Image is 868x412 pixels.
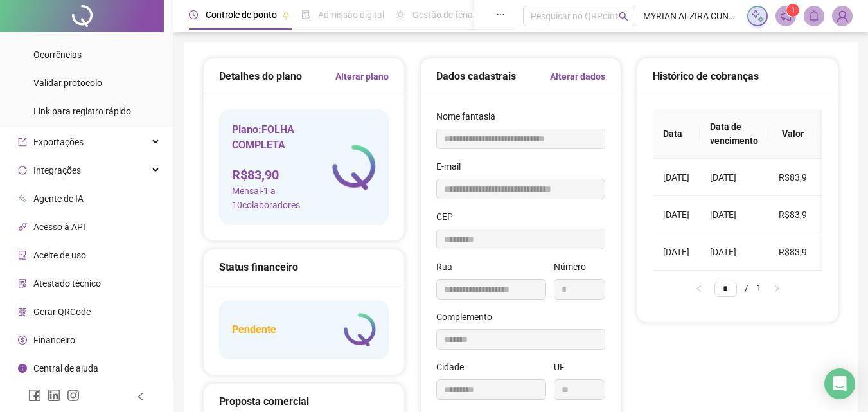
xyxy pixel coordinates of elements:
td: [DATE] [700,196,768,233]
a: Alterar plano [335,69,389,84]
div: Proposta comercial [219,393,389,409]
span: Aceite de uso [33,250,86,260]
span: bell [808,10,820,22]
div: Status financeiro [219,259,389,275]
td: [DATE] [653,159,700,196]
span: left [136,392,145,401]
div: Open Intercom Messenger [824,368,855,399]
td: R$83,9 [768,196,817,233]
sup: 1 [786,4,799,17]
label: Nome fantasia [436,109,504,123]
li: Página anterior [689,281,709,296]
span: Gerar QRCode [33,307,91,317]
span: Central de ajuda [33,363,98,373]
span: 1 [791,6,795,15]
td: R$83,9 [768,233,817,271]
span: Atestado técnico [33,278,101,289]
span: export [18,138,27,147]
label: Número [554,260,594,274]
td: [DATE] [653,233,700,271]
th: Valor [768,109,817,159]
span: Integrações [33,165,81,175]
td: R$83,9 [768,159,817,196]
span: Ocorrências [33,49,82,60]
label: E-mail [436,159,469,174]
label: Cidade [436,360,472,374]
li: 1/1 [714,281,761,296]
span: Acesso à API [33,222,85,232]
a: Alterar dados [550,69,605,84]
span: MYRIAN ALZIRA CUNHA - Prestadora de Serviços [643,9,740,23]
span: qrcode [18,307,27,316]
img: logo-atual-colorida-simples.ef1a4d5a9bda94f4ab63.png [344,313,376,346]
span: Validar protocolo [33,78,102,88]
h5: Dados cadastrais [436,69,516,84]
span: sun [396,10,405,19]
img: 93353 [833,6,852,26]
span: Controle de ponto [206,10,277,20]
label: UF [554,360,573,374]
span: api [18,222,27,231]
img: sparkle-icon.fc2bf0ac1784a2077858766a79e2daf3.svg [750,9,765,23]
span: linkedin [48,389,60,402]
td: [DATE] [700,159,768,196]
label: Rua [436,260,461,274]
span: audit [18,251,27,260]
button: right [766,281,787,296]
span: Link para registro rápido [33,106,131,116]
span: search [619,12,628,21]
span: Admissão digital [318,10,384,20]
span: Financeiro [33,335,75,345]
span: right [773,285,781,292]
img: logo-atual-colorida-simples.ef1a4d5a9bda94f4ab63.png [332,145,376,190]
span: ellipsis [496,10,505,19]
div: Histórico de cobranças [653,68,822,84]
th: Data de vencimento [700,109,768,159]
span: Mensal - 1 a 10 colaboradores [232,184,332,212]
span: / [745,283,748,293]
span: instagram [67,389,80,402]
label: Complemento [436,310,500,324]
h5: Pendente [232,322,276,337]
span: dollar [18,336,27,345]
span: info-circle [18,364,27,373]
h5: Detalhes do plano [219,69,302,84]
span: Agente de IA [33,193,84,204]
td: [DATE] [653,196,700,233]
h5: Plano: FOLHA COMPLETA [232,122,332,153]
span: notification [780,10,792,22]
button: left [689,281,709,296]
span: left [695,285,703,292]
span: file-done [301,10,310,19]
h4: R$ 83,90 [232,166,332,184]
li: Próxima página [766,281,787,296]
span: Exportações [33,137,84,147]
span: Gestão de férias [412,10,477,20]
span: sync [18,166,27,175]
span: solution [18,279,27,288]
span: clock-circle [189,10,198,19]
span: facebook [28,389,41,402]
span: pushpin [282,12,290,19]
td: [DATE] [700,233,768,271]
th: Data [653,109,700,159]
label: CEP [436,210,461,224]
